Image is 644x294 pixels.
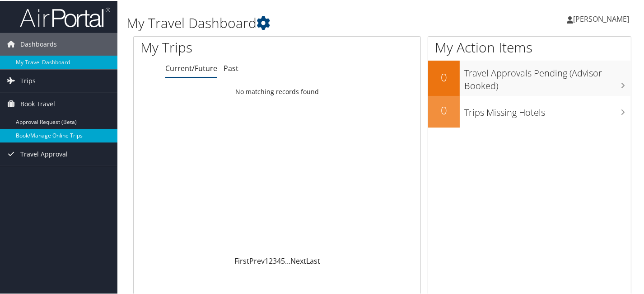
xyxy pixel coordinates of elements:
[20,92,55,114] span: Book Travel
[165,62,217,72] a: Current/Future
[20,142,68,165] span: Travel Approval
[428,60,631,95] a: 0Travel Approvals Pending (Advisor Booked)
[428,37,631,56] h1: My Action Items
[265,255,269,265] a: 1
[269,255,273,265] a: 2
[224,62,238,72] a: Past
[234,255,249,265] a: First
[281,255,285,265] a: 5
[273,255,277,265] a: 3
[428,95,631,127] a: 0Trips Missing Hotels
[464,101,631,118] h3: Trips Missing Hotels
[567,5,638,32] a: [PERSON_NAME]
[428,69,460,84] h2: 0
[140,37,294,56] h1: My Trips
[134,83,420,99] td: No matching records found
[20,6,110,27] img: airportal-logo.png
[277,255,281,265] a: 4
[290,255,306,265] a: Next
[126,13,467,32] h1: My Travel Dashboard
[464,62,631,91] h3: Travel Approvals Pending (Advisor Booked)
[285,255,290,265] span: …
[306,255,320,265] a: Last
[573,13,629,23] span: [PERSON_NAME]
[20,69,36,91] span: Trips
[20,32,57,55] span: Dashboards
[428,102,460,117] h2: 0
[249,255,265,265] a: Prev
